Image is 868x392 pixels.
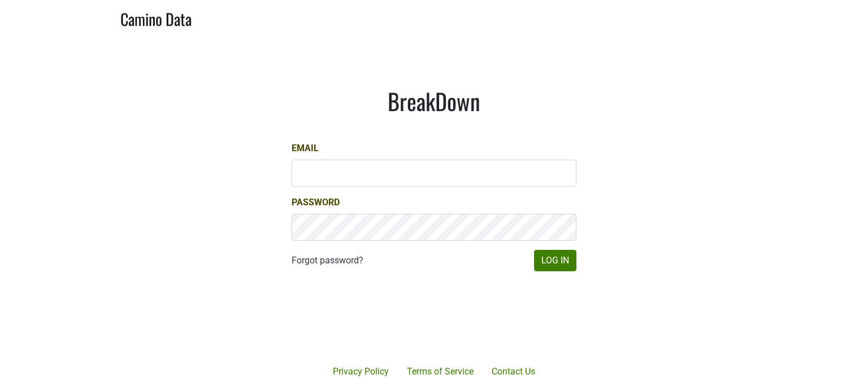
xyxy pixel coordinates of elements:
[292,254,363,267] a: Forgot password?
[292,196,340,209] label: Password
[398,360,483,383] a: Terms of Service
[120,5,192,31] a: Camino Data
[292,87,576,114] h1: BreakDown
[534,250,576,271] button: Log In
[483,360,544,383] a: Contact Us
[292,142,319,155] label: Email
[324,360,398,383] a: Privacy Policy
